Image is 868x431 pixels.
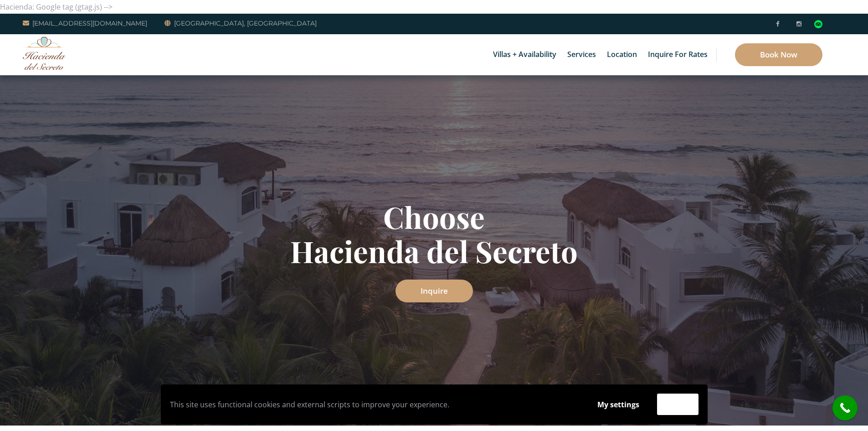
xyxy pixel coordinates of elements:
a: [EMAIL_ADDRESS][DOMAIN_NAME] [23,18,147,29]
a: [GEOGRAPHIC_DATA], [GEOGRAPHIC_DATA] [164,18,317,29]
a: Villas + Availability [488,34,561,75]
a: Inquire [395,280,473,302]
button: My settings [589,394,648,415]
div: Read traveler reviews on Tripadvisor [814,20,822,28]
a: Book Now [735,43,822,66]
h1: Choose Hacienda del Secreto [168,200,701,268]
i: call [835,398,855,418]
p: This site uses functional cookies and external scripts to improve your experience. [170,398,580,411]
img: Awesome Logo [23,36,66,70]
a: Location [602,34,642,75]
a: Inquire for Rates [643,34,712,75]
a: call [832,395,858,421]
img: Tripadvisor_logomark.svg [814,20,822,28]
button: Accept [657,394,699,415]
a: Services [563,34,601,75]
